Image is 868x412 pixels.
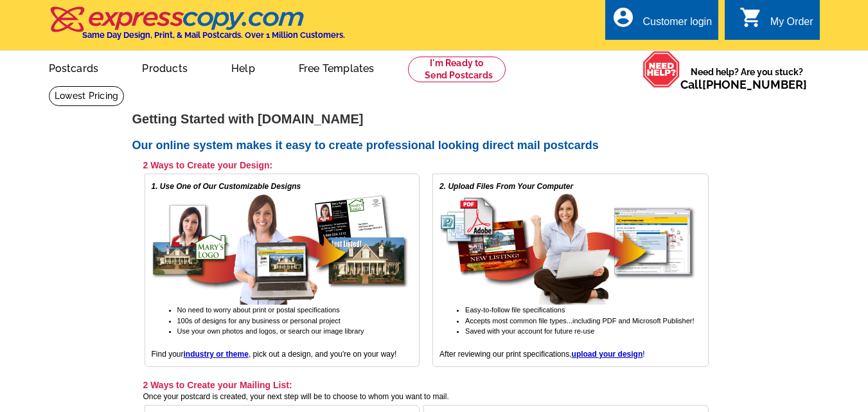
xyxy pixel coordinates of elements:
a: Help [211,52,276,82]
a: Postcards [28,52,120,82]
a: Free Templates [278,52,395,82]
a: industry or theme [184,350,249,359]
span: After reviewing our print specifications, ! [439,350,644,359]
h2: Our online system makes it easy to create professional looking direct mail postcards [132,139,736,153]
img: help [642,51,680,88]
span: Accepts most common file types...including PDF and Microsoft Publisher! [465,317,694,325]
a: Products [121,52,208,82]
span: Easy-to-follow file specifications [465,306,565,314]
span: Use your own photos and logos, or search our image library [177,327,364,335]
i: account_circle [612,6,635,29]
span: Find your , pick out a design, and you're on your way! [152,350,397,359]
a: upload your design [572,350,643,359]
span: Need help? Are you stuck? [680,66,813,91]
a: [PHONE_NUMBER] [702,78,807,91]
span: Saved with your account for future re-use [465,327,594,335]
em: 2. Upload Files From Your Computer [439,182,573,191]
div: Customer login [642,16,712,34]
span: 100s of designs for any business or personal project [177,317,341,325]
h3: 2 Ways to Create your Design: [143,159,709,171]
h3: 2 Ways to Create your Mailing List: [143,379,709,391]
a: Same Day Design, Print, & Mail Postcards. Over 1 Million Customers. [49,15,345,40]
img: free online postcard designs [152,192,409,305]
span: Once your postcard is created, your next step will be to choose to whom you want to mail. [143,392,449,401]
h4: Same Day Design, Print, & Mail Postcards. Over 1 Million Customers. [82,30,345,40]
span: No need to worry about print or postal specifications [177,306,340,314]
a: shopping_cart My Order [740,14,813,30]
span: Call [680,78,807,91]
div: My Order [770,16,813,34]
a: account_circle Customer login [612,14,712,30]
img: upload your own design for free [439,192,696,305]
i: shopping_cart [740,6,763,29]
h1: Getting Started with [DOMAIN_NAME] [132,112,736,126]
em: 1. Use One of Our Customizable Designs [152,182,301,191]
